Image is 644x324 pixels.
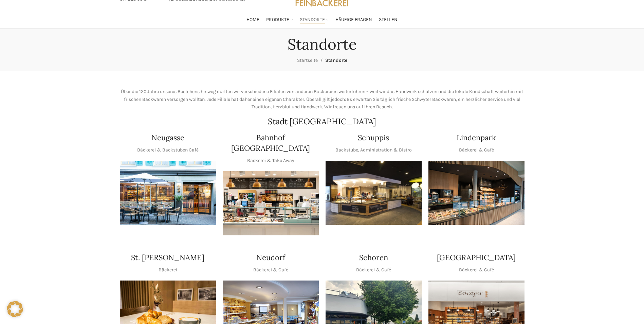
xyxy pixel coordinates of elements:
div: 1 / 1 [428,161,525,225]
img: Neugasse [120,161,216,225]
img: 017-e1571925257345 [428,161,525,225]
p: Backstube, Administration & Bistro [335,146,412,154]
h4: Neudorf [256,252,285,263]
p: Bäckerei & Café [253,266,288,274]
p: Bäckerei & Café [356,266,391,274]
h4: [GEOGRAPHIC_DATA] [437,252,516,263]
a: Häufige Fragen [335,13,372,26]
p: Bäckerei & Backstuben Café [137,146,199,154]
h4: Schoren [359,252,388,263]
p: Bäckerei [159,266,177,274]
h4: Lindenpark [457,132,496,143]
img: Bahnhof St. Gallen [223,171,319,235]
h4: Schuppis [358,132,389,143]
a: Stellen [379,13,398,26]
h1: Standorte [288,35,357,53]
h2: Stadt [GEOGRAPHIC_DATA] [120,118,525,126]
span: Häufige Fragen [335,17,372,23]
p: Über die 120 Jahre unseres Bestehens hinweg durften wir verschiedene Filialen von anderen Bäckere... [120,88,525,111]
div: Main navigation [116,13,528,26]
p: Bäckerei & Take Away [247,157,294,164]
span: Produkte [266,17,289,23]
div: 1 / 1 [326,161,422,225]
a: Produkte [266,13,293,26]
h4: Bahnhof [GEOGRAPHIC_DATA] [223,132,319,154]
a: Home [246,13,259,26]
a: Standorte [300,13,329,26]
h4: St. [PERSON_NAME] [131,252,204,263]
span: Standorte [300,17,325,23]
p: Bäckerei & Café [459,146,494,154]
span: Stellen [379,17,398,23]
p: Bäckerei & Café [459,266,494,274]
span: Home [246,17,259,23]
h4: Neugasse [151,132,184,143]
span: Standorte [325,57,347,63]
div: 1 / 1 [223,171,319,235]
img: 150130-Schwyter-013 [326,161,422,225]
a: Startseite [297,57,318,63]
div: 1 / 1 [120,161,216,225]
